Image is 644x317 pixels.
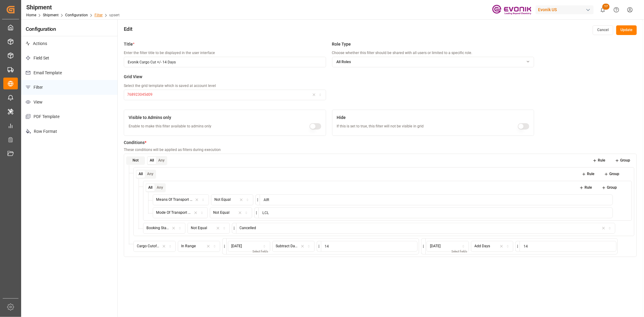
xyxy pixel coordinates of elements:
[611,156,635,165] button: Group
[95,13,103,17] a: Filter
[156,157,167,165] button: Any
[124,139,146,146] p: Conditions
[578,170,599,178] button: Rule
[260,194,613,205] input: String
[181,244,196,249] div: In Range
[616,25,637,35] button: Update
[240,226,256,231] div: Cancelled
[430,244,441,249] div: [DATE]
[137,244,160,249] div: Cargo Cutoff Date
[276,244,298,249] div: Subtract Days
[332,57,534,67] button: All Roles
[124,147,637,153] p: These conditions will be applied as filters during execution
[252,249,269,254] p: Select fields
[214,197,231,203] div: Not Equal
[593,25,613,35] button: Cancel
[26,3,120,12] div: Shipment
[155,184,165,192] button: Any
[321,241,418,252] input: Days
[231,244,242,249] div: [DATE]
[43,13,59,17] a: Shipment
[129,114,171,121] span: Visible to Admins only
[124,83,326,89] p: Select the grid template which is saved at account level
[475,244,490,249] div: Add Days
[136,171,145,178] button: All
[21,19,117,36] h4: Configuration
[146,184,155,192] button: All
[598,184,621,192] button: Group
[124,57,326,67] input: Enter title
[21,66,117,80] p: Email Template
[588,156,610,165] button: Rule
[65,13,88,17] a: Configuration
[520,241,617,252] input: Days
[610,3,623,17] button: Help Center
[147,226,169,231] div: Booking Status
[602,4,610,10] span: 17
[21,95,117,110] p: View
[127,92,153,97] span: 768923045d09
[21,109,117,124] p: PDF Template
[21,124,117,139] p: Row Format
[145,171,155,178] button: Any
[575,184,597,192] button: Rule
[451,249,467,254] p: Select fields
[536,5,594,14] div: Evonik US
[156,197,193,203] div: Means Of Transport Translation
[148,157,156,165] button: All
[21,51,117,66] p: Field Set
[191,226,207,231] div: Not Equal
[600,170,624,178] button: Group
[26,13,36,17] a: Home
[124,74,142,80] span: Grid View
[337,114,346,121] span: Hide
[21,80,117,95] p: Filter
[332,50,534,56] p: Choose whether this filter should be shared with all users or limited to a specific role.
[337,124,424,129] p: If this is set to true, this filter will not be visible in grid
[129,124,211,129] p: Enable to make this filter available to admins only
[596,3,610,17] button: show 17 new notifications
[492,5,531,15] img: Evonik-brand-mark-Deep-Purple-RGB.jpeg_1700498283.jpeg
[156,210,192,216] div: Mode Of Transport Translation
[536,4,596,15] button: Evonik US
[332,41,351,47] span: Role Type
[21,36,117,51] p: Actions
[126,156,145,165] button: Not
[124,41,133,47] span: Title
[213,210,229,216] div: Not Equal
[124,25,132,33] h4: Edit
[124,50,326,56] p: Enter the filter title to be displayed in the user interface
[337,59,351,65] span: All Roles
[258,207,613,218] input: String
